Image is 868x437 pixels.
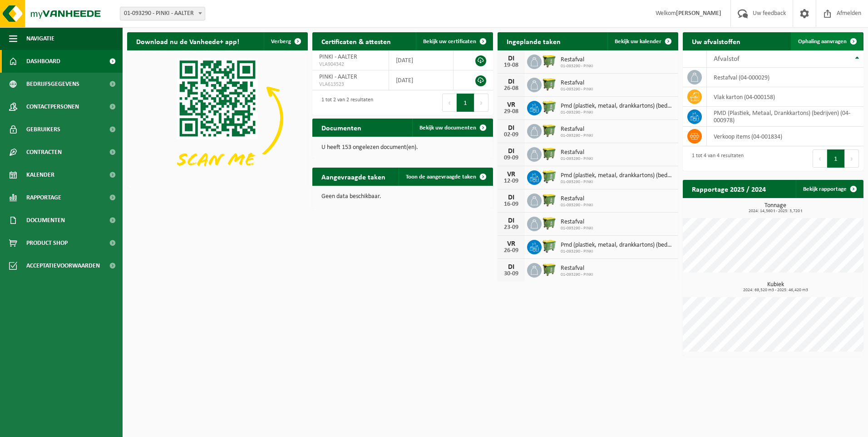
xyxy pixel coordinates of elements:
img: WB-0660-HPE-GN-51 [542,169,557,184]
div: DI [502,148,520,155]
td: verkoop items (04-001834) [707,127,863,146]
span: 01-093290 - PINKI - AALTER [120,7,205,20]
span: VLA904342 [319,61,382,68]
div: 26-09 [502,248,520,254]
span: Ophaling aanvragen [798,39,847,45]
p: Geen data beschikbaar. [321,194,484,200]
h2: Uw afvalstoffen [683,32,750,50]
span: Bekijk uw kalender [615,39,661,45]
td: vlak karton (04-000158) [707,87,863,107]
strong: [PERSON_NAME] [676,10,721,17]
span: Dashboard [26,50,60,73]
span: Restafval [561,79,593,87]
span: Acceptatievoorwaarden [26,254,100,277]
button: Previous [813,149,827,168]
div: VR [502,101,520,109]
span: 01-093290 - PINKI [561,272,593,278]
img: WB-1100-HPE-GN-51 [542,123,557,138]
span: 01-093290 - PINKI [561,133,593,139]
span: Afvalstof [714,55,740,63]
a: Toon de aangevraagde taken [399,168,492,186]
h2: Documenten [312,119,370,136]
img: WB-1100-HPE-GN-51 [542,215,557,231]
span: Restafval [561,265,593,272]
span: 01-093290 - PINKI [561,110,674,115]
span: 01-093290 - PINKI [561,203,593,208]
div: DI [502,124,520,132]
img: WB-1100-HPE-GN-51 [542,192,557,208]
h2: Rapportage 2025 / 2024 [683,180,775,198]
div: DI [502,194,520,201]
span: Restafval [561,218,593,226]
span: Toon de aangevraagde taken [406,174,476,180]
div: 30-09 [502,271,520,277]
div: 1 tot 2 van 2 resultaten [317,93,373,113]
span: Bekijk uw documenten [419,125,476,131]
span: Restafval [561,56,593,64]
span: 01-093290 - PINKI [561,179,674,185]
span: 2024: 69,520 m3 - 2025: 46,420 m3 [687,288,863,293]
div: 12-09 [502,178,520,184]
span: Contracten [26,141,62,164]
div: 29-08 [502,109,520,115]
span: 01-093290 - PINKI [561,226,593,231]
span: Restafval [561,149,593,156]
p: U heeft 153 ongelezen document(en). [321,144,484,151]
td: restafval (04-000029) [707,68,863,87]
span: Product Shop [26,232,68,254]
span: Documenten [26,209,65,232]
span: Navigatie [26,27,54,50]
div: VR [502,171,520,178]
a: Bekijk uw documenten [412,119,492,137]
span: PINKI - AALTER [319,74,357,80]
button: Verberg [264,32,307,50]
span: Bedrijfsgegevens [26,73,79,95]
span: 01-093290 - PINKI [561,156,593,162]
img: WB-1100-HPE-GN-51 [542,53,557,69]
img: WB-1100-HPE-GN-51 [542,146,557,161]
h2: Ingeplande taken [498,32,570,50]
span: Verberg [271,39,291,45]
img: WB-0660-HPE-GN-51 [542,238,557,254]
button: Next [474,94,488,112]
button: 1 [827,149,845,168]
span: Bekijk uw certificaten [423,39,476,45]
span: Restafval [561,126,593,133]
button: Previous [442,94,457,112]
span: Pmd (plastiek, metaal, drankkartons) (bedrijven) [561,172,674,179]
td: [DATE] [389,70,454,90]
div: DI [502,55,520,62]
span: Kalender [26,164,54,186]
span: Pmd (plastiek, metaal, drankkartons) (bedrijven) [561,242,674,249]
div: DI [502,217,520,224]
div: 26-08 [502,85,520,92]
td: [DATE] [389,50,454,70]
h2: Aangevraagde taken [312,168,395,185]
span: Restafval [561,195,593,203]
div: DI [502,78,520,85]
a: Ophaling aanvragen [791,32,863,50]
img: WB-1100-HPE-GN-51 [542,76,557,92]
a: Bekijk uw kalender [607,32,677,50]
span: VLA613523 [319,81,382,88]
td: PMD (Plastiek, Metaal, Drankkartons) (bedrijven) (04-000978) [707,107,863,127]
img: WB-0660-HPE-GN-51 [542,99,557,115]
div: 16-09 [502,201,520,208]
span: Rapportage [26,186,61,209]
a: Bekijk rapportage [796,180,863,198]
h2: Download nu de Vanheede+ app! [127,32,248,50]
button: Next [845,149,859,168]
div: 19-08 [502,62,520,69]
img: WB-1100-HPE-GN-51 [542,262,557,277]
span: 01-093290 - PINKI [561,249,674,254]
button: 1 [457,94,474,112]
div: 02-09 [502,132,520,138]
div: 09-09 [502,155,520,161]
span: Pmd (plastiek, metaal, drankkartons) (bedrijven) [561,103,674,110]
div: DI [502,263,520,271]
span: PINKI - AALTER [319,54,357,60]
h2: Certificaten & attesten [312,32,400,50]
h3: Tonnage [687,203,863,214]
span: Gebruikers [26,118,60,141]
span: 01-093290 - PINKI [561,87,593,92]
